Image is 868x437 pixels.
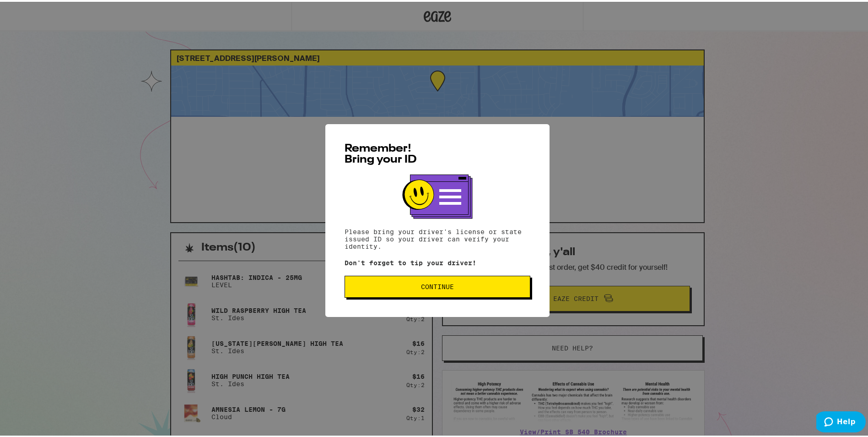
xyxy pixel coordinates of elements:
span: Continue [421,282,454,288]
p: Don't forget to tip your driver! [345,257,530,265]
button: Continue [345,274,530,296]
iframe: Opens a widget where you can find more information [816,410,866,432]
p: Please bring your driver's license or state issued ID so your driver can verify your identity. [345,226,530,248]
span: Remember! Bring your ID [345,142,417,164]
